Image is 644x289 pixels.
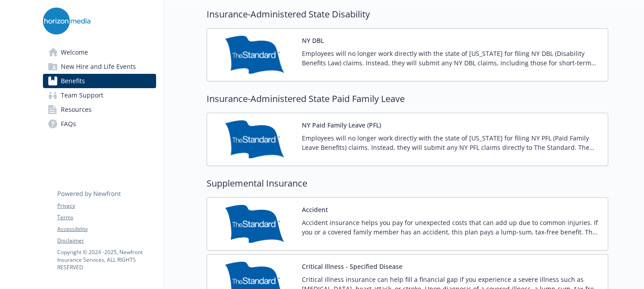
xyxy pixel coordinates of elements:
[57,225,156,233] a: Accessibility
[214,120,295,158] img: Standard Insurance Company carrier logo
[302,218,601,237] p: Accident insurance helps you pay for unexpected costs that can add up due to common injuries. If ...
[43,74,156,88] a: Benefits
[57,237,156,245] a: Disclaimer
[61,59,136,74] span: New Hire and Life Events
[302,120,381,130] button: NY Paid Family Leave (PFL)
[43,88,156,102] a: Team Support
[57,248,156,271] p: Copyright © 2024 - 2025 , Newfront Insurance Services, ALL RIGHTS RESERVED
[302,36,324,45] button: NY DBL
[43,45,156,59] a: Welcome
[207,8,608,21] h2: Insurance-Administered State Disability
[57,213,156,221] a: Terms
[57,202,156,210] a: Privacy
[207,177,608,190] h2: Supplemental Insurance
[43,117,156,131] a: FAQs
[61,45,88,59] span: Welcome
[61,74,85,88] span: Benefits
[61,117,76,131] span: FAQs
[302,262,402,271] button: Critical Illness - Specified Disease
[61,88,103,102] span: Team Support
[302,49,601,68] p: Employees will no longer work directly with the state of [US_STATE] for filing NY DBL (Disability...
[43,59,156,74] a: New Hire and Life Events
[302,205,328,214] button: Accident
[214,36,295,74] img: Standard Insurance Company carrier logo
[61,102,92,117] span: Resources
[214,205,295,243] img: Standard Insurance Company carrier logo
[302,133,601,152] p: Employees will no longer work directly with the state of [US_STATE] for filing NY PFL (Paid Famil...
[207,92,608,106] h2: Insurance-Administered State Paid Family Leave
[43,102,156,117] a: Resources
